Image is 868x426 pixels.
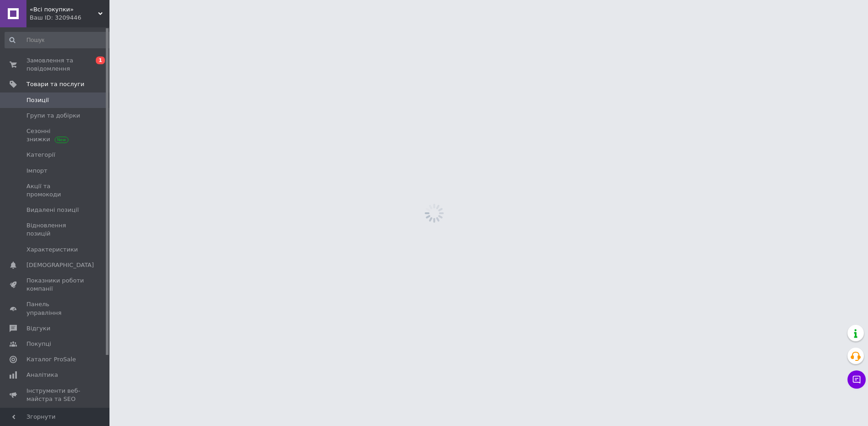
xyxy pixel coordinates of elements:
span: Аналітика [26,371,58,379]
span: Покупці [26,340,51,348]
button: Чат з покупцем [847,370,866,389]
span: Групи та добірки [26,112,80,120]
span: Інструменти веб-майстра та SEO [26,387,84,403]
span: Показники роботи компанії [26,277,84,293]
span: Відгуки [26,324,50,333]
span: Видалені позиції [26,206,79,214]
span: «Всі покупки» [30,5,98,14]
span: Імпорт [26,167,47,175]
span: 1 [96,56,105,64]
span: Каталог ProSale [26,355,76,364]
span: Замовлення та повідомлення [26,56,84,73]
span: Характеристики [26,246,78,254]
span: [DEMOGRAPHIC_DATA] [26,261,94,269]
span: Відновлення позицій [26,221,84,238]
input: Пошук [5,32,113,48]
span: Позиції [26,96,49,104]
span: Панель управління [26,300,84,317]
span: Сезонні знижки [26,127,84,144]
span: Акції та промокоди [26,182,84,199]
span: Категорії [26,151,55,159]
div: Ваш ID: 3209446 [30,14,109,22]
span: Товари та послуги [26,80,84,88]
